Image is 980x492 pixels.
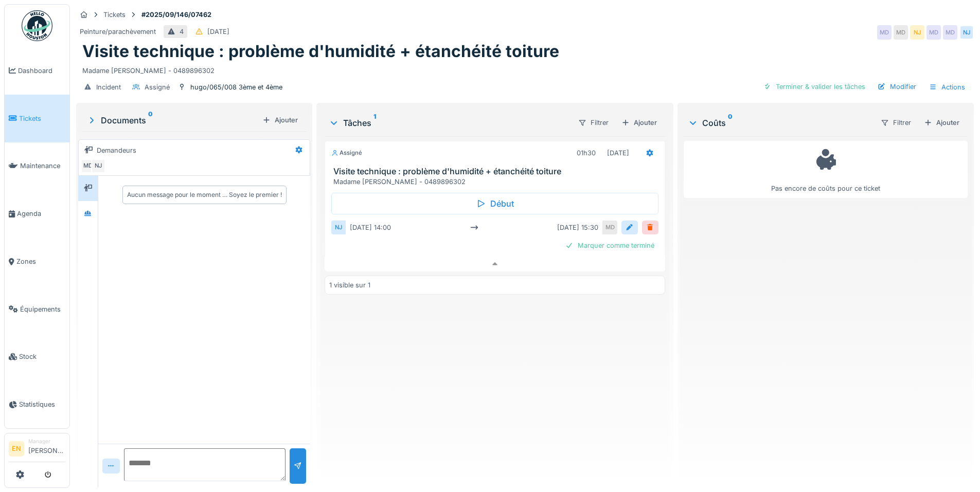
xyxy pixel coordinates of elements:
[333,167,660,176] h3: Visite technique : problème d'humidité + étanchéité toiture
[5,285,69,333] a: Équipements
[874,80,920,94] div: Modifier
[18,66,65,76] span: Dashboard
[607,148,629,158] div: [DATE]
[5,190,69,238] a: Agenda
[91,159,105,173] div: NJ
[690,145,961,193] div: Pas encore de coûts pour ce ticket
[924,80,970,95] div: Actions
[9,441,24,457] li: EN
[127,190,282,199] div: Aucun message pour le moment … Soyez le premier !
[82,42,559,61] h1: Visite technique : problème d'humidité + étanchéité toiture
[876,115,916,130] div: Filtrer
[561,239,658,252] div: Marquer comme terminé
[603,221,617,234] div: MD
[20,161,65,171] span: Maintenance
[331,221,346,234] div: NJ
[16,257,65,266] span: Zones
[331,149,362,157] div: Assigné
[96,82,121,92] div: Incident
[258,113,302,127] div: Ajouter
[190,82,282,92] div: hugo/065/008 3ème et 4ème
[5,238,69,285] a: Zones
[617,116,661,130] div: Ajouter
[894,25,908,40] div: MD
[103,10,126,20] div: Tickets
[959,25,974,40] div: NJ
[19,114,65,123] span: Tickets
[19,352,65,361] span: Stock
[5,333,69,381] a: Stock
[728,117,733,129] sup: 0
[926,25,941,40] div: MD
[5,142,69,190] a: Maintenance
[145,82,170,92] div: Assigné
[20,304,65,314] span: Équipements
[82,62,968,76] div: Madame [PERSON_NAME] - 0489896302
[86,114,258,126] div: Documents
[5,47,69,95] a: Dashboard
[574,115,613,130] div: Filtrer
[17,209,65,218] span: Agenda
[910,25,924,40] div: NJ
[81,159,95,173] div: MD
[180,27,184,37] div: 4
[346,221,602,234] div: [DATE] 14:00 [DATE] 15:30
[688,117,872,129] div: Coûts
[333,177,660,187] div: Madame [PERSON_NAME] - 0489896302
[137,10,216,20] strong: #2025/09/146/07462
[877,25,892,40] div: MD
[920,116,964,130] div: Ajouter
[28,438,65,460] li: [PERSON_NAME]
[943,25,957,40] div: MD
[5,380,69,428] a: Statistiques
[329,117,569,129] div: Tâches
[9,438,65,462] a: EN Manager[PERSON_NAME]
[148,114,153,126] sup: 0
[19,399,65,409] span: Statistiques
[329,280,370,290] div: 1 visible sur 1
[373,117,376,129] sup: 1
[22,10,52,41] img: Badge_color-CXgf-gQk.svg
[28,438,65,445] div: Manager
[759,80,869,94] div: Terminer & valider les tâches
[207,27,229,37] div: [DATE]
[97,145,136,155] div: Demandeurs
[80,27,156,37] div: Peinture/parachèvement
[5,95,69,142] a: Tickets
[331,193,658,214] div: Début
[577,148,596,158] div: 01h30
